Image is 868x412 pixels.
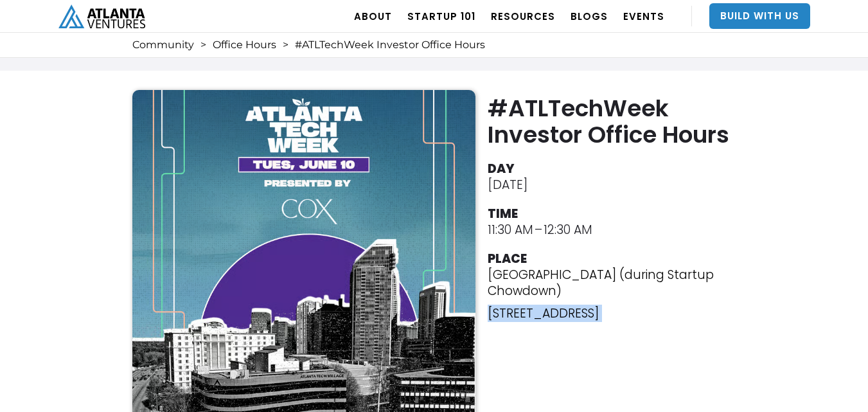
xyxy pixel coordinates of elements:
[488,206,518,222] div: TIME
[488,95,742,148] h2: #ATLTechWeek Investor Office Hours
[488,161,515,177] div: DAY
[488,177,527,193] div: [DATE]
[535,222,542,238] div: –
[213,39,276,51] a: Office Hours
[488,251,527,267] div: PLACE
[488,305,742,321] p: [STREET_ADDRESS]
[709,3,810,29] a: Build With Us
[283,39,288,51] div: >
[132,39,194,51] a: Community
[544,222,592,238] div: 12:30 AM
[488,267,742,299] p: [GEOGRAPHIC_DATA] (during Startup Chowdown)
[200,39,206,51] div: >
[295,39,485,51] div: #ATLTechWeek Investor Office Hours
[488,222,533,238] div: 11:30 AM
